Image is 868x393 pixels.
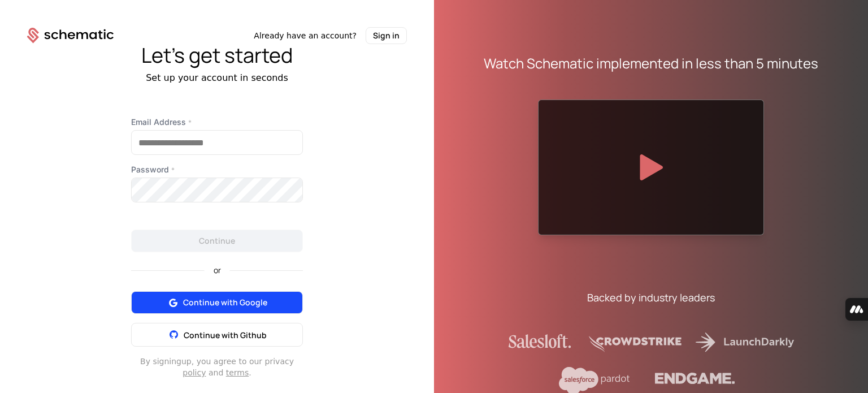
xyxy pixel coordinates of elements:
[587,290,715,305] div: Backed by industry leaders
[184,330,267,340] span: Continue with Github
[226,368,249,377] a: terms
[131,323,303,347] button: Continue with Github
[366,27,407,44] button: Sign in
[131,164,303,175] label: Password
[131,291,303,314] button: Continue with Google
[131,116,303,128] label: Email Address
[183,368,206,377] a: policy
[254,30,357,41] span: Already have an account?
[131,356,303,378] div: By signing up , you agree to our privacy and .
[131,230,303,252] button: Continue
[183,297,267,308] span: Continue with Google
[205,266,230,274] span: or
[484,54,818,72] div: Watch Schematic implemented in less than 5 minutes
